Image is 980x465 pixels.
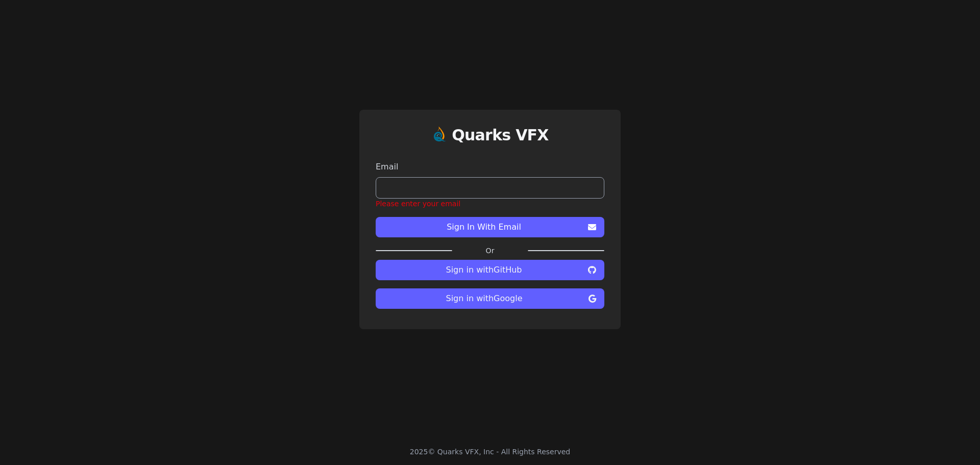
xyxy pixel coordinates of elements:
[384,292,584,305] span: Sign in with Google
[384,264,584,276] span: Sign in with GitHub
[410,447,571,457] div: 2025 © Quarks VFX, Inc - All Rights Reserved
[376,288,604,309] button: Sign in withGoogle
[376,217,604,237] button: Sign In With Email
[452,126,549,153] a: Quarks VFX
[376,161,604,173] label: Email
[452,126,549,144] h1: Quarks VFX
[376,260,604,280] button: Sign in withGitHub
[384,221,584,233] span: Sign In With Email
[376,199,604,209] div: Please enter your email
[452,246,528,256] label: Or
